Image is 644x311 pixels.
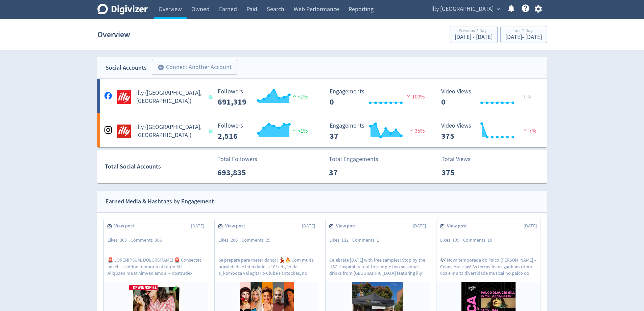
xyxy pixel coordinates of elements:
h5: illy ([GEOGRAPHIC_DATA], [GEOGRAPHIC_DATA]) [136,123,203,139]
span: 206 [231,237,238,243]
button: Connect Another Account [152,60,237,75]
span: [DATE] [413,223,426,229]
div: Previous 7 Days [455,28,493,34]
img: negative-performance.svg [408,128,415,133]
img: positive-performance.svg [291,93,298,98]
span: 35% [408,128,425,134]
h1: Overview [97,24,130,45]
span: expand_more [495,6,501,12]
p: 🚨 LOREMIPSUM, DOLORSITAME! 🚨⁠ Consectet adi elit_seddoe temporin utl etdo M1 Aliquaenima Minimven... [108,257,204,276]
div: Likes [440,237,463,244]
span: Data last synced: 8 Oct 2025, 4:02am (AEDT) [209,130,215,133]
span: View post [336,223,360,229]
span: add_circle [158,64,164,71]
div: Earned Media & Hashtags by Engagement [105,197,214,206]
button: Previous 7 Days[DATE] - [DATE] [450,26,498,43]
svg: Engagements 37 [326,123,428,140]
span: 1 [377,237,379,243]
h5: illy ([GEOGRAPHIC_DATA], [GEOGRAPHIC_DATA]) [136,89,203,105]
span: 100% [405,93,425,100]
img: positive-performance.svg [291,128,298,133]
img: illy (AU, NZ) undefined [117,90,131,104]
span: illy [GEOGRAPHIC_DATA] [431,4,494,15]
span: View post [447,223,471,229]
span: 10 [487,237,492,243]
p: 🎶 Nova temporada do Palco [PERSON_NAME] – Cenas Musicais! As terças-feiras ganham ritmo, voz e mu... [440,257,537,276]
span: 7% [522,128,536,134]
div: Likes [108,237,130,244]
p: Total Followers [217,155,257,164]
img: illy (AU, NZ) undefined [117,125,131,138]
img: negative-performance.svg [405,93,412,98]
span: _ 0% [520,93,531,100]
div: Social Accounts [105,63,147,73]
span: <1% [291,128,308,134]
span: View post [225,223,249,229]
div: [DATE] - [DATE] [455,34,493,40]
p: Celebrate [DATE] with free samples! Stop by the USC Hospitality tent to sample two seasonal drink... [329,257,426,276]
div: Total Social Accounts [105,162,213,172]
p: 693,835 [217,166,256,179]
span: 305 [120,237,127,243]
p: Se prepare para meter dança! 💃🏽🔥 Com muita brasilidade e latinidade, a 10ª edição da a_komboza va... [218,257,315,276]
span: 109 [452,237,459,243]
p: Total Views [442,155,480,164]
div: Comments [352,237,383,244]
div: Comments [130,237,166,244]
a: illy (AU, NZ) undefinedilly ([GEOGRAPHIC_DATA], [GEOGRAPHIC_DATA]) Followers --- Followers 2,516 ... [97,113,547,147]
span: <1% [291,93,308,100]
svg: Video Views 375 [438,123,539,140]
a: illy (AU, NZ) undefinedilly ([GEOGRAPHIC_DATA], [GEOGRAPHIC_DATA]) Followers --- Followers 691,31... [97,79,547,113]
div: Likes [329,237,352,244]
span: 29 [266,237,270,243]
a: Connect Another Account [147,61,237,75]
span: 306 [155,237,162,243]
div: Comments [463,237,496,244]
span: [DATE] [191,223,204,229]
span: [DATE] [302,223,315,229]
span: View post [114,223,138,229]
span: 132 [341,237,349,243]
div: Last 7 Days [505,28,542,34]
svg: Followers --- [214,88,316,106]
svg: Followers --- [214,123,316,140]
button: illy [GEOGRAPHIC_DATA] [429,4,502,15]
div: [DATE] - [DATE] [505,34,542,40]
div: Likes [218,237,241,244]
div: Comments [241,237,274,244]
p: 37 [329,166,368,179]
p: Total Engagements [329,155,378,164]
svg: Video Views 0 [438,88,539,106]
p: 375 [442,166,480,179]
span: [DATE] [524,223,537,229]
span: Data last synced: 8 Oct 2025, 4:02am (AEDT) [209,95,215,99]
img: negative-performance.svg [522,128,529,133]
button: Last 7 Days[DATE]- [DATE] [500,26,547,43]
svg: Engagements 0 [326,88,428,106]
